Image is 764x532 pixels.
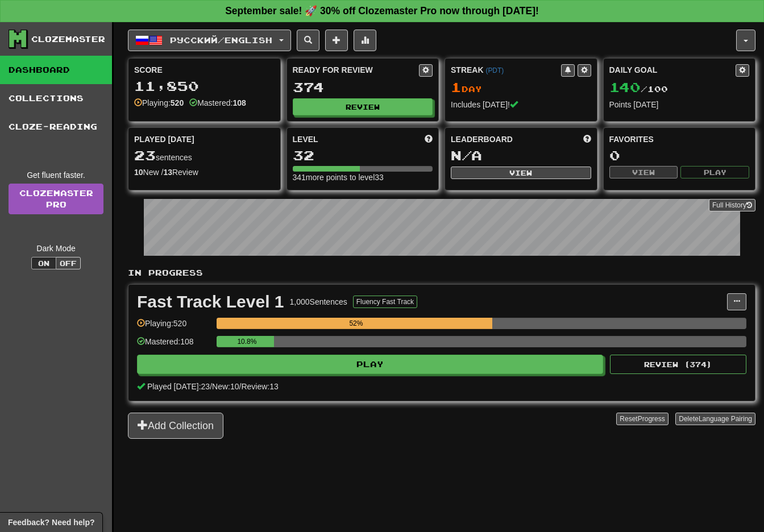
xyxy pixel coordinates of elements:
[163,168,172,177] strong: 13
[451,134,513,145] span: Leaderboard
[325,30,348,51] button: Add sentence to collection
[137,355,603,374] button: Play
[171,98,184,107] strong: 520
[451,99,591,110] div: Includes [DATE]!
[293,148,433,163] div: 32
[220,318,492,329] div: 52%
[134,168,143,177] strong: 10
[451,64,561,76] div: Streak
[353,296,417,308] button: Fluency Fast Track
[609,166,678,178] button: View
[241,382,278,391] span: Review: 13
[31,257,56,269] button: On
[134,64,275,76] div: Score
[8,517,94,528] span: Open feedback widget
[210,382,212,391] span: /
[134,97,184,109] div: Playing:
[293,80,433,94] div: 374
[609,99,750,110] div: Points [DATE]
[293,172,433,183] div: 341 more points to level 33
[451,167,591,179] button: View
[134,79,275,93] div: 11,850
[451,80,591,95] div: Day
[137,336,211,355] div: Mastered: 108
[134,134,194,145] span: Played [DATE]
[9,184,103,214] a: ClozemasterPro
[609,134,750,145] div: Favorites
[354,30,376,51] button: More stats
[293,134,318,145] span: Level
[137,318,211,336] div: Playing: 520
[134,167,275,178] div: New / Review
[675,413,755,425] button: DeleteLanguage Pairing
[709,199,755,211] button: Full History
[170,35,272,45] span: Русский / English
[128,413,223,439] button: Add Collection
[9,243,103,254] div: Dark Mode
[425,134,433,145] span: Score more points to level up
[699,415,752,423] span: Language Pairing
[232,98,246,107] strong: 108
[189,97,246,109] div: Mastered:
[31,34,105,45] div: Clozemaster
[137,293,284,310] div: Fast Track Level 1
[583,134,591,145] span: This week in points, UTC
[616,413,668,425] button: ResetProgress
[451,147,482,163] span: N/A
[128,30,291,51] button: Русский/English
[297,30,319,51] button: Search sentences
[147,382,210,391] span: Played [DATE]: 23
[609,79,641,95] span: 140
[212,382,239,391] span: New: 10
[638,415,665,423] span: Progress
[451,79,462,95] span: 1
[293,98,433,115] button: Review
[134,147,156,163] span: 23
[610,355,746,374] button: Review (374)
[485,66,504,74] a: (PDT)
[9,169,103,181] div: Get fluent faster.
[290,296,347,307] div: 1,000 Sentences
[609,64,736,77] div: Daily Goal
[609,148,750,163] div: 0
[680,166,749,178] button: Play
[293,64,420,76] div: Ready for Review
[225,5,539,16] strong: September sale! 🚀 30% off Clozemaster Pro now through [DATE]!
[220,336,273,347] div: 10.8%
[609,84,668,94] span: / 100
[128,267,755,279] p: In Progress
[56,257,81,269] button: Off
[134,148,275,163] div: sentences
[239,382,242,391] span: /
